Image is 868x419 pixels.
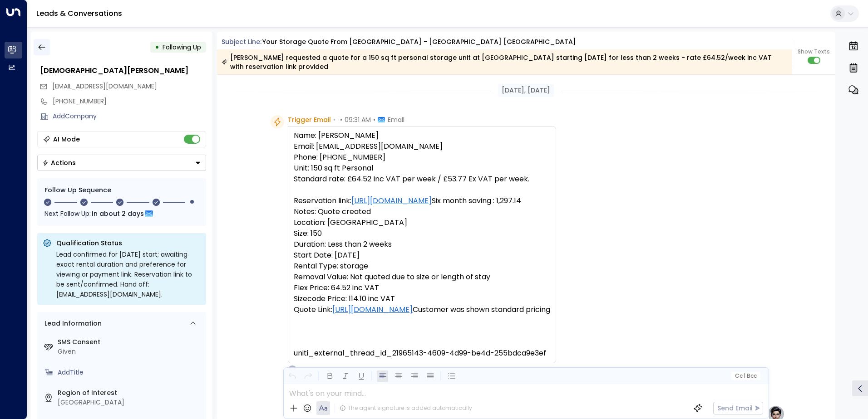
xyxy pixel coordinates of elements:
[351,195,432,206] a: [URL][DOMAIN_NAME]
[222,37,261,46] span: Subject Line:
[56,249,201,299] div: Lead confirmed for [DATE] start; awaiting exact rental duration and preference for viewing or pay...
[345,115,371,124] span: 09:31 AM
[262,37,576,47] div: Your storage quote from [GEOGRAPHIC_DATA] - [GEOGRAPHIC_DATA] [GEOGRAPHIC_DATA]
[163,43,201,52] span: Following Up
[155,39,159,55] div: •
[288,365,297,374] div: O
[58,368,202,377] div: AddTitle
[37,155,206,171] button: Actions
[58,347,202,356] div: Given
[340,115,342,124] span: •
[40,65,206,76] div: [DEMOGRAPHIC_DATA][PERSON_NAME]
[52,82,157,91] span: fezykuq@gmail.com
[340,404,472,412] div: The agent signature is added automatically
[41,319,102,328] div: Lead Information
[744,373,745,379] span: |
[42,159,76,167] div: Actions
[286,370,298,382] button: Undo
[731,372,760,380] button: Cc|Bcc
[44,209,199,219] div: Next Follow Up:
[58,398,202,407] div: [GEOGRAPHIC_DATA]
[58,388,202,398] label: Region of Interest
[498,84,554,97] div: [DATE], [DATE]
[332,304,413,315] a: [URL][DOMAIN_NAME]
[294,130,550,359] pre: Name: [PERSON_NAME] Email: [EMAIL_ADDRESS][DOMAIN_NAME] Phone: [PHONE_NUMBER] Unit: 150 sq ft Per...
[222,53,787,71] div: [PERSON_NAME] requested a quote for a 150 sq ft personal storage unit at [GEOGRAPHIC_DATA] starti...
[53,112,206,121] div: AddCompany
[302,370,314,382] button: Redo
[735,373,756,379] span: Cc Bcc
[288,115,331,124] span: Trigger Email
[53,135,80,144] div: AI Mode
[373,115,375,124] span: •
[798,48,830,56] span: Show Texts
[52,82,157,91] span: [EMAIL_ADDRESS][DOMAIN_NAME]
[44,185,199,195] div: Follow Up Sequence
[36,8,122,19] a: Leads & Conversations
[53,97,206,106] div: [PHONE_NUMBER]
[388,115,404,124] span: Email
[92,209,144,219] span: In about 2 days
[37,155,206,171] div: Button group with a nested menu
[56,239,201,248] p: Qualification Status
[58,337,202,347] label: SMS Consent
[333,115,335,124] span: •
